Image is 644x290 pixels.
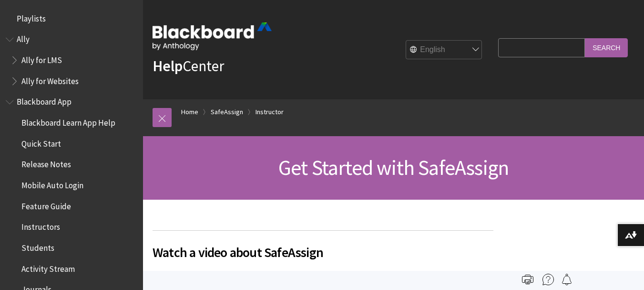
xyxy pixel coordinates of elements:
img: Blackboard by Anthology [153,22,272,50]
span: Students [21,240,54,253]
span: Quick Start [21,136,61,149]
span: Playlists [17,11,46,23]
nav: Book outline for Anthology Ally Help [6,32,137,89]
img: Follow this page [561,274,572,285]
select: Site Language Selector [406,41,482,60]
span: Ally [17,32,30,44]
nav: Book outline for Playlists [6,11,137,27]
span: Ally for Websites [21,73,79,86]
a: SafeAssign [211,106,243,118]
input: Search [585,38,628,57]
span: Activity Stream [21,261,75,274]
span: Feature Guide [21,198,71,211]
span: Mobile Auto Login [21,177,83,190]
a: Home [181,106,198,118]
img: Print [522,274,533,285]
span: Instructors [21,219,60,232]
span: Blackboard App [17,94,72,107]
span: Release Notes [21,157,71,170]
span: Watch a video about SafeAssign [153,242,493,262]
strong: Help [153,56,183,75]
img: More help [542,274,554,285]
span: Blackboard Learn App Help [21,115,115,128]
span: Get Started with SafeAssign [278,154,509,181]
a: Instructor [256,106,284,118]
a: HelpCenter [153,56,224,75]
span: Ally for LMS [21,52,62,65]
